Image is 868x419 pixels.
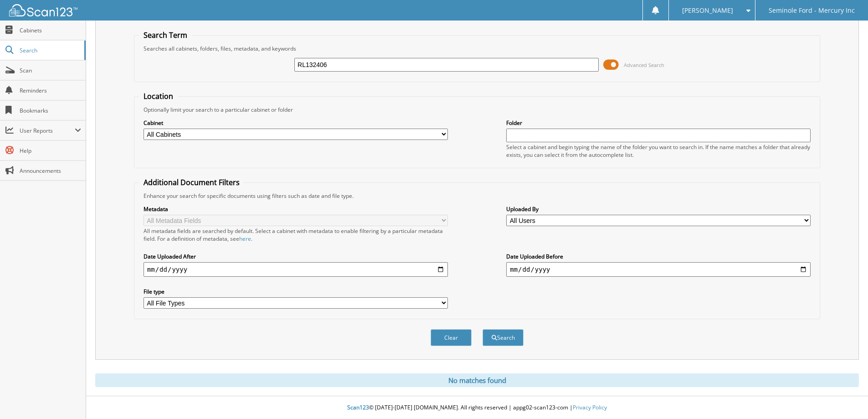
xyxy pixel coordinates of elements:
[20,107,81,114] span: Bookmarks
[506,205,811,213] label: Uploaded By
[506,253,811,260] label: Date Uploaded Before
[20,67,81,74] span: Scan
[624,62,664,68] span: Advanced Search
[144,227,448,243] div: All metadata fields are searched by default. Select a cabinet with metadata to enable filtering b...
[139,45,815,52] div: Searches all cabinets, folders, files, metadata, and keywords
[20,147,81,155] span: Help
[144,205,448,213] label: Metadata
[144,119,448,127] label: Cabinet
[483,329,524,346] button: Search
[139,177,244,187] legend: Additional Document Filters
[682,8,733,13] span: [PERSON_NAME]
[95,373,859,387] div: No matches found
[139,192,815,200] div: Enhance your search for specific documents using filters such as date and file type.
[144,288,448,295] label: File type
[347,403,369,411] span: Scan123
[139,30,192,40] legend: Search Term
[139,106,815,114] div: Optionally limit your search to a particular cabinet or folder
[144,262,448,277] input: start
[573,403,607,411] a: Privacy Policy
[506,119,811,127] label: Folder
[769,8,855,13] span: Seminole Ford - Mercury Inc
[9,4,77,16] img: scan123-logo-white.svg
[822,375,868,419] iframe: Chat Widget
[20,26,81,34] span: Cabinets
[239,235,251,243] a: here
[506,262,811,277] input: end
[139,91,178,101] legend: Location
[144,253,448,260] label: Date Uploaded After
[506,143,811,159] div: Select a cabinet and begin typing the name of the folder you want to search in. If the name match...
[20,87,81,94] span: Reminders
[86,397,868,419] div: © [DATE]-[DATE] [DOMAIN_NAME]. All rights reserved | appg02-scan123-com |
[20,127,75,134] span: User Reports
[20,47,80,54] span: Search
[20,167,81,175] span: Announcements
[431,329,472,346] button: Clear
